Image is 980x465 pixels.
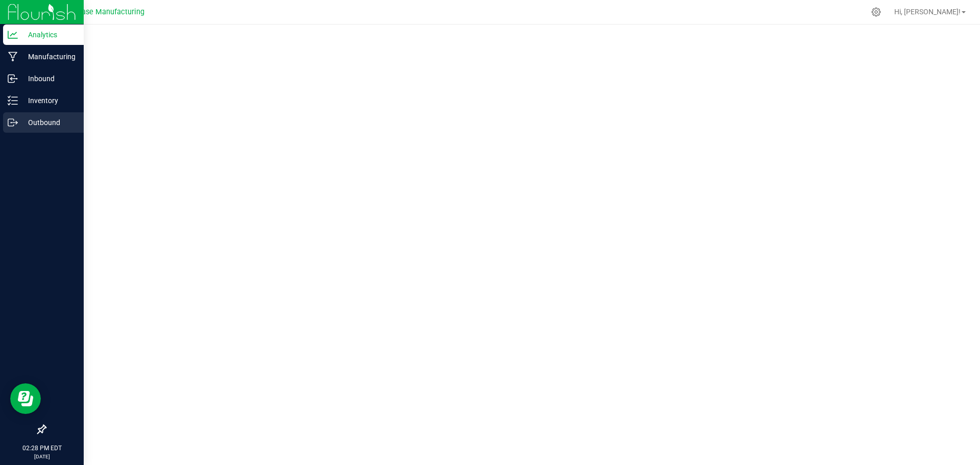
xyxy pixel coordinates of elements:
[8,30,18,40] inline-svg: Analytics
[894,8,961,16] span: Hi, [PERSON_NAME]!
[18,94,79,107] p: Inventory
[8,74,18,84] inline-svg: Inbound
[5,444,79,453] p: 02:28 PM EDT
[8,117,18,128] inline-svg: Outbound
[8,52,18,62] inline-svg: Manufacturing
[18,51,79,63] p: Manufacturing
[18,29,79,41] p: Analytics
[18,116,79,129] p: Outbound
[64,8,144,16] span: Starbase Manufacturing
[10,383,41,414] iframe: Resource center
[45,35,960,449] iframe: To enrich screen reader interactions, please activate Accessibility in Grammarly extension settings
[18,72,79,85] p: Inbound
[5,453,79,460] p: [DATE]
[870,7,883,17] div: Manage settings
[8,95,18,106] inline-svg: Inventory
